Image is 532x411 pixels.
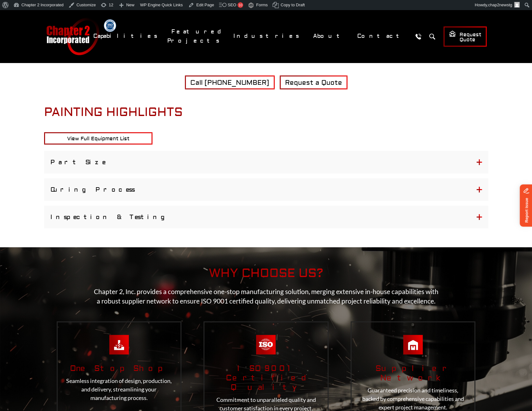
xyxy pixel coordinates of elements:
a: Call [PHONE_NUMBER] [185,75,275,89]
span: Call [PHONE_NUMBER] [190,78,269,87]
div: 10 [237,2,243,8]
span: chap2newstg [488,3,512,7]
a: Request a Quote [280,75,347,89]
h2: Why Choose Us? [46,266,487,281]
a: View Full Equipment List [44,132,153,144]
span: View Full Equipment List [67,135,129,142]
span: Request Quote [449,30,481,43]
span: Request a Quote [285,78,342,87]
h3: Painting Highlights [44,105,488,119]
p: Chapter 2, Inc. provides a comprehensive one-stop manufacturing solution, merging extensive in-ho... [89,287,443,305]
button: Curing Process [44,178,488,201]
a: About [309,29,350,43]
a: Call Us [413,31,424,42]
h3: ISO 9001 Certified Quality [212,364,320,392]
button: Search [426,31,438,42]
a: Featured Projects [167,25,226,48]
button: Inspection & Testing [44,205,488,228]
a: Capabilities [89,29,164,43]
h3: One Stop Shop [65,364,174,373]
a: Contact [353,29,409,43]
a: Industries [229,29,306,43]
a: Chapter 2 Incorporated [46,18,99,55]
h3: Supplier Network [359,364,467,383]
button: Part Size [44,151,488,173]
a: Request Quote [443,26,487,47]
